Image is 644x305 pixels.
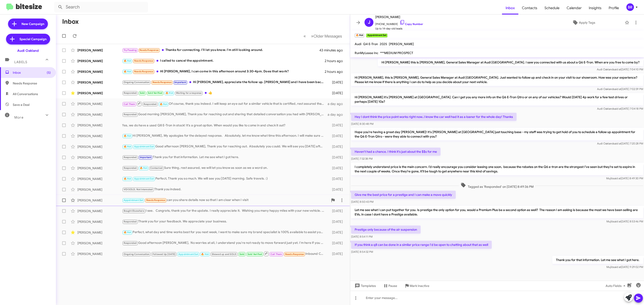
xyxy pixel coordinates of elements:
span: Call Them [271,253,282,256]
div: Thank you for that information. Let me see what I got here. [122,155,326,160]
span: said at [613,220,621,223]
div: 43 minutes ago [320,48,346,52]
div: 2 hours ago [325,69,346,74]
p: Hi [PERSON_NAME], this is [PERSON_NAME], General Sales Manager at Audi [GEOGRAPHIC_DATA]. Just wa... [351,73,643,86]
div: [PERSON_NAME] [77,230,122,235]
span: [DATE] 8:54:11 PM [351,235,373,238]
span: 🔥 Hot [124,231,131,234]
div: [DATE] [326,209,346,213]
a: Inbox [502,2,518,15]
div: Perfect, what day and time works best for you next week, I want to make sure my brand specialist ... [122,230,326,235]
div: [PERSON_NAME] [77,59,122,63]
span: 2025 [380,42,387,46]
span: ***MEDIUM PROSPECT [380,51,413,55]
span: Needs Response [140,49,159,52]
div: [PERSON_NAME] [77,155,122,160]
p: Hi [PERSON_NAME] this is [PERSON_NAME], General Sales Manager at Audi [GEOGRAPHIC_DATA]. I saw yo... [378,58,643,66]
span: « [303,33,306,39]
span: Waiting for a response [176,92,201,94]
span: Audi [355,42,361,46]
span: Sold Verified [248,253,262,256]
div: [DATE] [326,134,346,138]
div: BR [626,3,634,11]
span: said at [613,107,621,110]
span: Sold [239,253,245,256]
div: [DATE] [326,241,346,245]
span: Templates [354,282,376,290]
span: 🔥 Hot [124,177,131,180]
button: Mark Inactive [401,282,433,290]
span: Needs Response [146,199,165,202]
div: [PERSON_NAME] [77,91,122,95]
div: [PERSON_NAME] [77,102,122,106]
div: [PERSON_NAME] [77,69,122,74]
small: Appointment Set [366,33,387,38]
div: [PERSON_NAME] [77,166,122,170]
span: Save a Deal [13,102,30,107]
span: [PERSON_NAME] [375,14,423,20]
span: Schedule [541,2,563,15]
span: Followed Up [DATE] [153,253,176,256]
div: [PERSON_NAME] [77,198,122,203]
p: Thank you for that information. Let me see what I got here. [552,256,643,264]
span: Mujib [DATE] 9:29:02 PM [606,265,643,269]
span: Audi Oakland [DATE] 7:02:39 PM [597,87,643,91]
p: Haven't had a chance. I think it's just about the $$s for me [351,148,441,156]
div: Thanks for connecting. I'll let you know. I'm still looking around. [122,48,320,53]
div: [DATE] [326,166,346,170]
span: 🔥 Hot [124,145,131,148]
span: 🔥 Hot [140,167,147,169]
span: Insights [585,2,605,15]
div: [DATE] [326,91,346,95]
div: Audi Oakland [17,48,39,53]
div: Thank you for your feedback. We appreciate your business. [122,219,326,224]
div: [PERSON_NAME] [77,252,122,256]
span: Mujib [DATE] 8:53:46 PM [606,220,643,223]
div: I see. Congrats, thank you for the update. I really appreciate it. Wishing you many happy miles w... [122,208,326,213]
span: Needs Response [134,59,153,62]
a: Contacts [518,2,541,15]
span: RunMyLease Inc [355,51,378,55]
a: Profile [605,2,623,15]
span: VOI SOLD, Not Interested [124,188,153,191]
span: 🔥 Hot [124,70,131,73]
div: Hi [PERSON_NAME], My apologies for the delayed response. Absolutely, let me know what time this a... [122,133,326,138]
span: Older Messages [314,34,342,39]
div: [DATE] [326,187,346,192]
div: I called to cancel the appointment. [122,58,325,63]
span: Responded [124,156,137,159]
div: [DATE] [326,80,346,85]
div: Thank you indeed. [122,187,326,192]
button: BR [623,3,639,11]
div: [DATE] [326,177,346,181]
span: Mujib [DATE] 8:49:30 PM [606,177,643,180]
span: Responded [124,92,137,94]
button: Apply Tags [544,19,623,27]
a: Calendar [563,2,585,15]
div: Yes, we do have a used Q8 E-Tron in stock! It's a great option. When would you like to come in an... [122,123,326,127]
span: Needs Response [153,81,172,84]
div: Hi [PERSON_NAME], appreciate the follow up. [PERSON_NAME] and I have been back and forth and he l... [122,80,326,85]
span: Important [174,81,186,84]
input: Search [54,2,148,13]
span: More [14,115,23,119]
span: Appointment Set [178,253,198,256]
div: Good morning [PERSON_NAME], Thank you for reaching out and sharing that detailed conversation you... [122,112,326,117]
span: J [368,19,370,26]
div: Inbound Call [122,251,326,257]
nav: Page navigation example [301,31,345,41]
span: said at [613,265,621,269]
h1: Inbox [62,18,79,25]
div: [PERSON_NAME] [77,187,122,192]
span: [DATE] 8:50:43 PM [351,200,373,203]
span: Q4 E-Tron [363,42,378,46]
div: 👍 [122,90,326,96]
div: Good afternoon [PERSON_NAME], No worries at all, I understand you're not ready to move forward ju... [122,240,326,246]
span: [PHONE_NUMBER] [375,20,423,26]
span: 🔥 Hot [201,253,209,256]
div: a day ago [326,102,346,106]
p: Hope you're having a great day [PERSON_NAME]! It's [PERSON_NAME] at [GEOGRAPHIC_DATA] just touchi... [351,128,643,140]
span: Sold Verified [148,92,163,94]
